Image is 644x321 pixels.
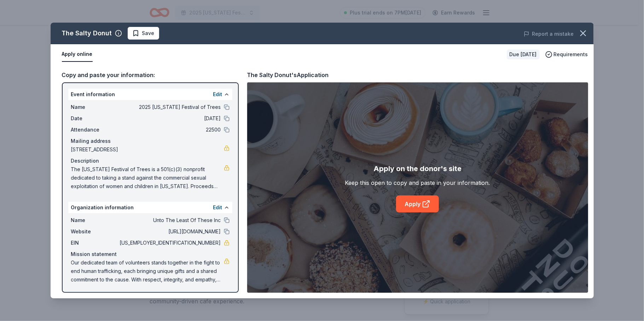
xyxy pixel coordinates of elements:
[68,89,232,100] div: Event information
[71,216,118,224] span: Name
[118,114,221,123] span: [DATE]
[71,227,118,236] span: Website
[396,195,439,212] a: Apply
[118,227,221,236] span: [URL][DOMAIN_NAME]
[142,29,155,37] span: Save
[118,103,221,111] span: 2025 [US_STATE] Festival of Trees
[71,137,230,145] div: Mailing address
[507,49,540,59] div: Due [DATE]
[71,157,230,165] div: Description
[118,216,221,224] span: Unto The Least Of These Inc
[213,90,222,99] button: Edit
[128,27,159,40] button: Save
[71,103,118,111] span: Name
[71,258,224,284] span: Our dedicated team of volunteers stands together in the fight to end human trafficking, each brin...
[62,47,93,62] button: Apply online
[524,30,574,38] button: Report a mistake
[71,239,118,247] span: EIN
[118,126,221,134] span: 22500
[118,239,221,247] span: [US_EMPLOYER_IDENTIFICATION_NUMBER]
[71,126,118,134] span: Attendance
[345,179,490,187] div: Keep this open to copy and paste in your information.
[554,50,588,59] span: Requirements
[68,202,232,213] div: Organization information
[71,114,118,123] span: Date
[213,203,222,212] button: Edit
[71,145,224,154] span: [STREET_ADDRESS]
[247,70,329,80] div: The Salty Donut's Application
[62,28,112,39] div: The Salty Donut
[71,165,224,191] span: The [US_STATE] Festival of Trees is a 501(c)(3) nonprofit dedicated to taking a stand against the...
[71,250,230,258] div: Mission statement
[545,50,588,59] button: Requirements
[62,70,239,80] div: Copy and paste your information:
[373,163,462,174] div: Apply on the donor's site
